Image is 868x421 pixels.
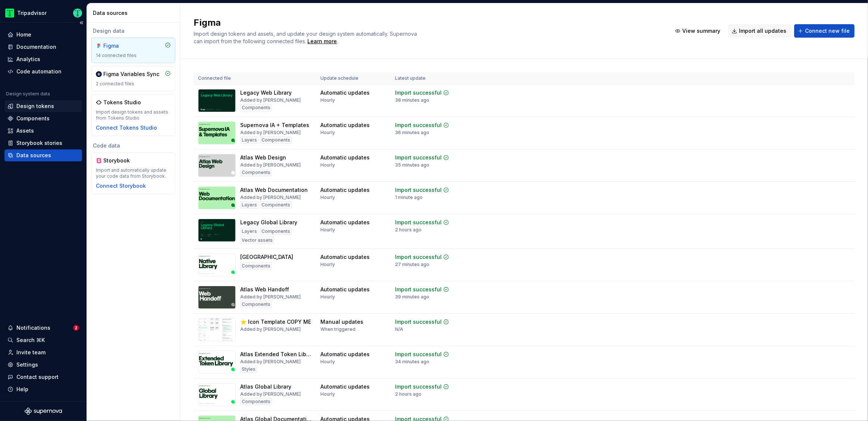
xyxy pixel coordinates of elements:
div: Automatic updates [320,89,370,96]
div: 2 connected files [96,81,171,87]
div: Import successful [395,154,442,161]
a: Data sources [4,149,82,161]
div: 2 hours ago [395,227,422,233]
div: Vector assets [240,237,274,244]
div: Components [240,301,272,308]
div: Added by [PERSON_NAME] [240,194,301,200]
div: Import successful [395,351,442,358]
div: Hourly [320,359,335,365]
div: Components [240,398,272,405]
div: Automatic updates [320,121,370,129]
span: View summary [682,27,720,35]
div: Code data [91,142,175,149]
div: Analytics [16,56,40,63]
div: Hourly [320,262,335,268]
div: Code automation [16,68,62,75]
div: Legacy Web Library [240,89,292,96]
a: Home [4,29,82,41]
a: Storybook stories [4,137,82,149]
div: Import successful [395,219,442,226]
img: Thomas Dittmer [73,9,82,18]
div: Home [16,31,31,38]
div: Learn more [307,38,337,45]
div: Layers [240,136,258,144]
div: 27 minutes ago [395,262,429,268]
a: Figma Variables Sync2 connected files [91,66,175,91]
th: Connected file [194,72,316,85]
button: Help [4,383,82,395]
div: Figma Variables Sync [103,70,159,78]
div: Components [240,104,272,111]
div: Notifications [16,324,50,332]
th: Latest update [391,72,468,85]
span: Import all updates [739,27,786,35]
div: Tripadvisor [17,9,47,17]
div: Added by [PERSON_NAME] [240,326,301,332]
div: Layers [240,201,258,209]
th: Update schedule [316,72,391,85]
div: Automatic updates [320,383,370,390]
div: Automatic updates [320,186,370,194]
div: Atlas Global Library [240,383,291,390]
div: Import successful [395,186,442,194]
span: Connect new file [805,27,850,35]
h2: Figma [194,17,662,29]
div: Import and automatically update your code data from Storybook. [96,167,171,179]
div: Hourly [320,391,335,397]
a: Figma14 connected files [91,38,175,63]
div: Atlas Web Documentation [240,186,308,194]
span: Import design tokens and assets, and update your design system automatically. Supernova can impor... [194,31,419,44]
div: Added by [PERSON_NAME] [240,391,301,397]
div: Tokens Studio [103,99,141,106]
div: Assets [16,127,34,134]
div: [GEOGRAPHIC_DATA] [240,253,293,261]
div: Help [16,386,28,393]
button: Connect Storybook [96,182,146,190]
div: Atlas Extended Token Library [240,351,311,358]
div: Components [260,228,292,235]
div: ⭐️ Icon Template COPY ME [240,318,311,326]
div: 14 connected files [96,53,171,58]
div: Components [16,115,50,122]
div: Design tokens [16,102,54,110]
div: Hourly [320,294,335,300]
div: Documentation [16,43,56,51]
div: Import successful [395,121,442,129]
button: Search ⌘K [4,334,82,346]
div: Import successful [395,253,442,261]
div: Storybook [103,157,139,164]
div: Added by [PERSON_NAME] [240,97,301,103]
a: Assets [4,125,82,137]
div: Settings [16,361,38,368]
span: . [306,39,338,44]
div: 36 minutes ago [395,130,429,136]
div: Components [260,136,292,144]
button: Notifications2 [4,322,82,334]
div: Automatic updates [320,219,370,226]
div: 39 minutes ago [395,294,429,300]
div: Added by [PERSON_NAME] [240,294,301,300]
div: Atlas Web Handoff [240,286,289,293]
div: Design system data [6,91,50,97]
div: Automatic updates [320,253,370,261]
div: Components [260,201,292,209]
div: Import successful [395,286,442,293]
button: Contact support [4,371,82,383]
div: Components [240,262,272,270]
button: TripadvisorThomas Dittmer [1,5,85,21]
button: Connect Tokens Studio [96,124,157,132]
svg: Supernova Logo [25,408,62,415]
div: 34 minutes ago [395,359,429,365]
div: Search ⌘K [16,336,45,344]
div: Added by [PERSON_NAME] [240,162,301,168]
div: Added by [PERSON_NAME] [240,130,301,136]
a: Design tokens [4,100,82,112]
span: 2 [73,325,79,331]
button: Collapse sidebar [76,18,87,28]
a: Tokens StudioImport design tokens and assets from Tokens StudioConnect Tokens Studio [91,94,175,136]
div: When triggered [320,326,355,332]
img: 0ed0e8b8-9446-497d-bad0-376821b19aa5.png [5,9,14,18]
div: Design data [91,27,175,35]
